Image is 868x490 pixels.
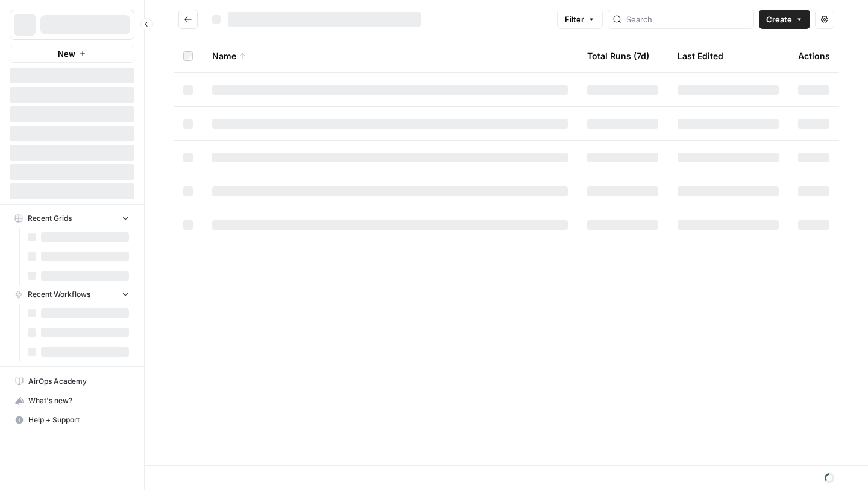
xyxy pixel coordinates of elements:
[212,39,568,72] div: Name
[678,39,723,72] div: Last Edited
[565,13,584,25] span: Filter
[28,213,72,224] span: Recent Grids
[557,10,603,29] button: Filter
[28,415,129,425] span: Help + Support
[587,39,649,72] div: Total Runs (7d)
[178,10,198,29] button: Go back
[626,13,749,25] input: Search
[28,376,129,387] span: AirOps Academy
[10,410,134,430] button: Help + Support
[58,48,75,60] span: New
[28,289,90,300] span: Recent Workflows
[10,285,134,304] button: Recent Workflows
[798,39,830,72] div: Actions
[759,10,810,29] button: Create
[10,391,134,410] button: What's new?
[10,209,134,227] button: Recent Grids
[10,392,134,410] div: What's new?
[10,45,134,63] button: New
[10,372,134,391] a: AirOps Academy
[766,13,792,25] span: Create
